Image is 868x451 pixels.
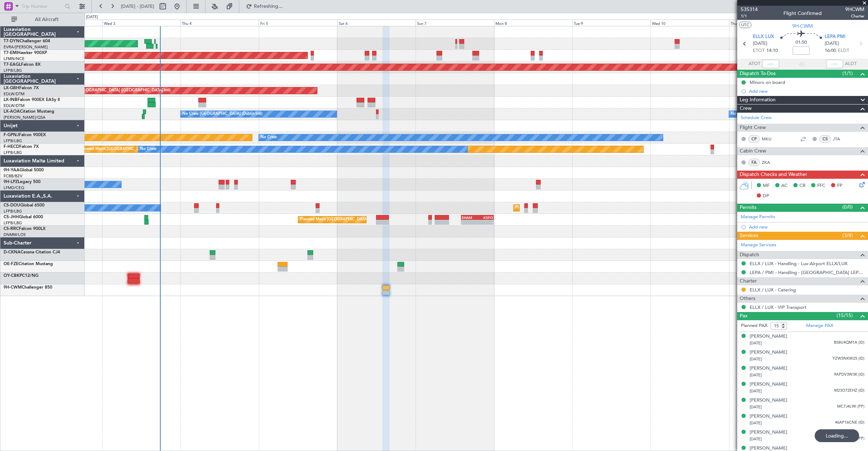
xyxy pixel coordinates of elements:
[832,356,864,362] span: YZWSNKW2S (ID)
[740,124,766,132] span: Flight Crew
[795,39,807,46] span: 01:50
[4,63,41,67] a: T7-EAGLFalcon 8X
[4,227,19,231] span: CS-RRC
[477,215,493,220] div: KSFO
[4,168,44,172] a: 9H-YAAGlobal 5000
[825,33,846,41] span: LEPA PMI
[4,227,45,231] a: CS-RRCFalcon 900LX
[834,340,864,346] span: BS8U4QM1A (ID)
[748,159,760,166] div: FA
[792,22,813,30] span: 9H-CWM
[842,203,853,211] span: (0/0)
[750,356,762,362] span: [DATE]
[4,285,52,290] a: 9H-CWMChallenger 850
[750,333,787,340] div: [PERSON_NAME]
[4,215,19,219] span: CS-JHH
[740,171,807,179] span: Dispatch Checks and Weather
[806,322,833,329] a: Manage PAX
[4,168,20,172] span: 9H-YAA
[750,397,787,404] div: [PERSON_NAME]
[741,114,772,122] a: Schedule Crew
[842,70,853,77] span: (1/1)
[4,109,20,114] span: LX-AOA
[121,3,154,10] span: [DATE] - [DATE]
[762,60,779,68] input: --:--
[748,135,760,143] div: CP
[572,20,650,26] div: Tue 9
[462,215,477,220] div: EHAM
[762,136,778,142] a: MKU
[4,145,19,149] span: F-HECD
[750,429,787,436] div: [PERSON_NAME]
[4,68,22,73] a: LFPB/LBG
[477,220,493,224] div: -
[838,47,849,54] span: ELDT
[845,60,857,68] span: ALDT
[4,150,22,155] a: LFPB/LBG
[515,203,627,213] div: Planned Maint [GEOGRAPHIC_DATA] ([GEOGRAPHIC_DATA])
[740,295,755,303] span: Others
[4,133,19,137] span: F-GPNJ
[4,232,26,237] a: DNMM/LOS
[80,144,192,155] div: Planned Maint [GEOGRAPHIC_DATA] ([GEOGRAPHIC_DATA])
[4,138,22,144] a: LFPB/LBG
[834,388,864,394] span: M23O72EHZ (ID)
[4,215,43,219] a: CS-JHHGlobal 6000
[750,436,762,442] span: [DATE]
[4,86,19,90] span: LX-GBH
[4,209,22,214] a: LFPB/LBG
[300,214,412,225] div: Planned Maint [GEOGRAPHIC_DATA] ([GEOGRAPHIC_DATA])
[4,39,50,43] a: T7-DYNChallenger 604
[740,204,756,212] span: Permits
[253,4,283,9] span: Refreshing...
[4,51,47,55] a: T7-EMIHawker 900XP
[4,103,25,108] a: EDLW/DTM
[4,56,25,61] a: LFMN/NCE
[750,340,762,346] span: [DATE]
[416,20,494,26] div: Sun 7
[750,413,787,420] div: [PERSON_NAME]
[4,203,20,208] span: CS-DOU
[4,203,44,208] a: CS-DOUGlobal 6500
[740,251,759,259] span: Dispatch
[750,420,762,426] span: [DATE]
[731,109,781,119] div: No Crew [PERSON_NAME]
[4,39,20,43] span: T7-DYN
[4,44,48,50] a: EVRA/[PERSON_NAME]
[102,20,181,26] div: Wed 3
[763,193,769,200] span: DP
[182,109,262,119] div: No Crew [GEOGRAPHIC_DATA] (Dublin Intl)
[766,47,778,54] span: 14:10
[817,182,825,189] span: FFC
[762,159,778,166] a: ZKA
[845,13,864,19] span: Charter
[825,40,839,47] span: [DATE]
[741,242,776,249] a: Manage Services
[741,322,767,329] label: Planned PAX
[845,6,864,13] span: 9HCWM
[740,277,757,285] span: Charter
[750,372,762,378] span: [DATE]
[86,14,98,20] div: [DATE]
[4,185,24,190] a: LFMD/CEQ
[750,261,847,267] a: ELLX / LUX - Handling - Lux-Airport ELLX/LUX
[740,104,752,113] span: Crew
[4,220,22,226] a: LFPB/LBG
[819,135,831,143] div: CS
[4,91,25,97] a: EDLW/DTM
[740,312,748,320] span: Pax
[4,109,54,114] a: LX-AOACitation Mustang
[781,182,788,189] span: AC
[4,274,20,278] span: OY-CBK
[750,269,864,275] a: LEPA / PMI - Handling - [GEOGRAPHIC_DATA] LEPA / PMI
[834,372,864,378] span: 9APDV3W3K (ID)
[740,147,766,155] span: Cabin Crew
[52,85,171,96] div: Planned Maint [GEOGRAPHIC_DATA] ([GEOGRAPHIC_DATA] Intl)
[750,404,762,410] span: [DATE]
[740,96,776,104] span: Leg Information
[741,13,758,19] span: 1/1
[753,40,767,47] span: [DATE]
[835,420,864,426] span: 46AP16CNE (ID)
[18,17,75,22] span: All Aircraft
[753,33,774,41] span: ELLX LUX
